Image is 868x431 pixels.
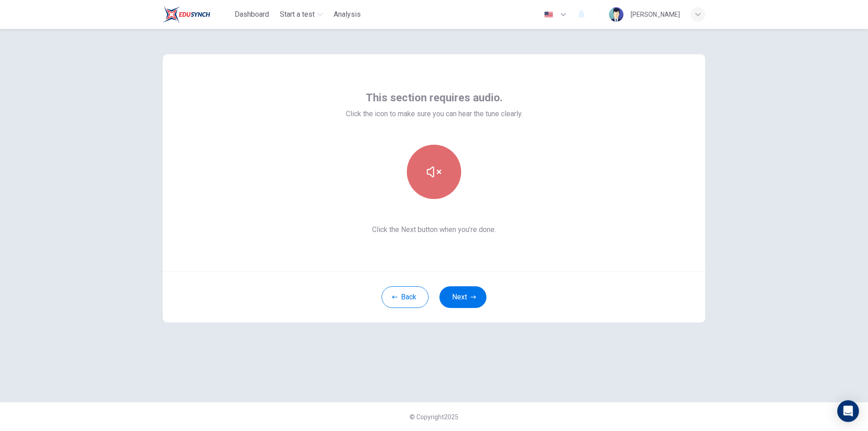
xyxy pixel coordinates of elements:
button: Back [382,286,429,308]
button: Start a test [276,6,326,23]
button: Next [439,286,486,308]
div: Open Intercom Messenger [837,400,859,422]
button: Dashboard [231,6,273,23]
span: Analysis [334,9,361,20]
span: Click the icon to make sure you can hear the tune clearly. [346,109,523,119]
button: Analysis [330,6,364,23]
div: [PERSON_NAME] [631,9,680,20]
span: Start a test [280,9,315,20]
img: EduSynch logo [163,5,210,24]
a: EduSynch logo [163,5,231,24]
img: en [543,11,554,18]
span: Dashboard [235,9,269,20]
img: Profile picture [609,7,623,22]
span: Click the Next button when you’re done. [346,224,523,235]
span: This section requires audio. [366,90,503,105]
span: © Copyright 2025 [410,413,458,421]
